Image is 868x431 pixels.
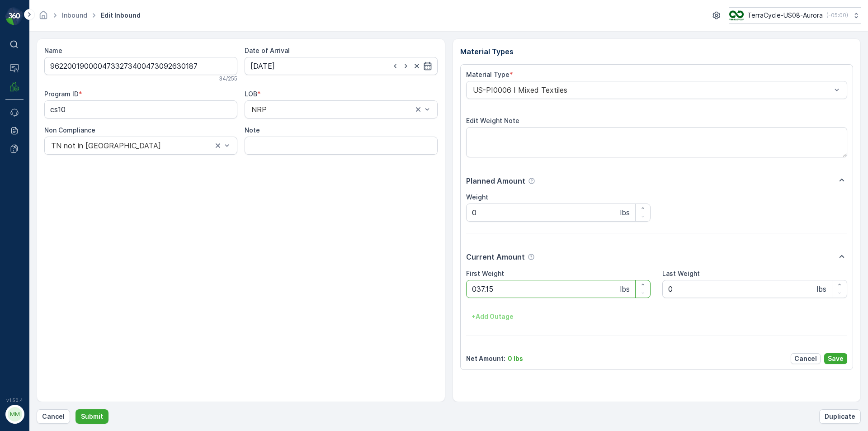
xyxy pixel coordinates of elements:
[245,90,257,98] label: LOB
[37,409,70,424] button: Cancel
[528,253,535,260] div: Help Tooltip Icon
[620,284,630,294] p: lbs
[825,412,855,421] p: Duplicate
[5,405,24,424] button: MM
[44,126,95,134] label: Non Compliance
[5,7,24,25] img: logo
[817,284,826,294] p: lbs
[42,412,65,421] p: Cancel
[466,270,504,277] label: First Weight
[245,126,260,134] label: Note
[48,163,69,171] span: [DATE]
[472,312,514,321] p: + Add Outage
[466,71,509,78] label: Material Type
[5,398,24,403] span: v 1.50.4
[747,11,823,20] p: TerraCycle-US08-Aurora
[393,8,473,19] p: 1Z1AR8619095157248
[620,207,630,218] p: lbs
[460,46,854,57] p: Material Types
[30,148,98,156] span: 1Z1AR8619095157248
[824,353,847,364] button: Save
[38,14,48,21] a: Homepage
[81,412,103,421] p: Submit
[99,11,142,20] span: Edit Inbound
[219,75,237,82] p: 34 / 255
[8,208,50,216] span: Net Amount :
[466,309,519,324] button: +Add Outage
[8,407,22,422] div: MM
[466,117,519,124] label: Edit Weight Note
[62,11,87,19] a: Inbound
[729,7,861,24] button: TerraCycle-US08-Aurora(-05:00)
[44,90,79,98] label: Program ID
[466,354,505,363] p: Net Amount :
[50,208,68,216] span: 10 lbs
[794,354,817,363] p: Cancel
[56,193,165,201] span: US-PI0042 I Acrylic Teeth Aligners
[8,148,30,156] span: Name :
[819,409,861,424] button: Duplicate
[8,163,48,171] span: Arrive Date :
[528,177,535,185] div: Help Tooltip Icon
[245,47,290,54] label: Date of Arrival
[729,10,744,20] img: image_ci7OI47.png
[44,47,62,54] label: Name
[51,223,66,231] span: 0 lbs
[662,270,700,277] label: Last Weight
[826,12,848,19] p: ( -05:00 )
[508,354,523,363] p: 0 lbs
[791,353,821,364] button: Cancel
[466,251,525,262] p: Current Amount
[245,57,438,75] input: dd/mm/yyyy
[8,223,51,231] span: Last Weight :
[8,178,51,186] span: First Weight :
[75,409,108,424] button: Submit
[466,175,525,186] p: Planned Amount
[828,354,844,363] p: Save
[8,193,56,201] span: Material Type :
[466,193,488,201] label: Weight
[51,178,69,186] span: 10 lbs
